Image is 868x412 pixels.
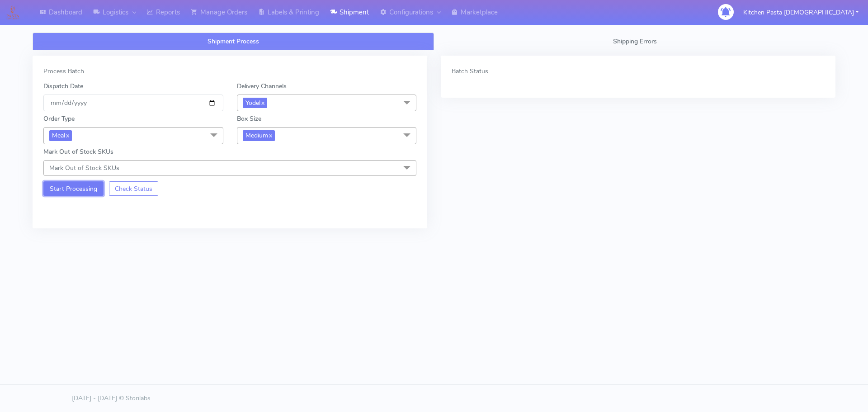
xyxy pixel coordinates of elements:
a: x [260,98,264,107]
ul: Tabs [33,33,835,50]
span: Medium [243,130,275,141]
a: x [268,130,272,140]
span: Mark Out of Stock SKUs [49,164,119,172]
button: Check Status [109,181,159,196]
span: Yodel [243,98,267,108]
span: Shipment Process [208,37,259,46]
div: Process Batch [43,66,416,76]
label: Order Type [43,114,75,123]
label: Mark Out of Stock SKUs [43,147,113,156]
span: Shipping Errors [613,37,657,46]
label: Dispatch Date [43,81,83,91]
a: x [65,130,69,140]
button: Start Processing [43,181,104,196]
button: Kitchen Pasta [DEMOGRAPHIC_DATA] [736,3,865,22]
div: Batch Status [452,66,825,76]
label: Delivery Channels [237,81,287,91]
span: Meal [49,130,72,141]
label: Box Size [237,114,261,123]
